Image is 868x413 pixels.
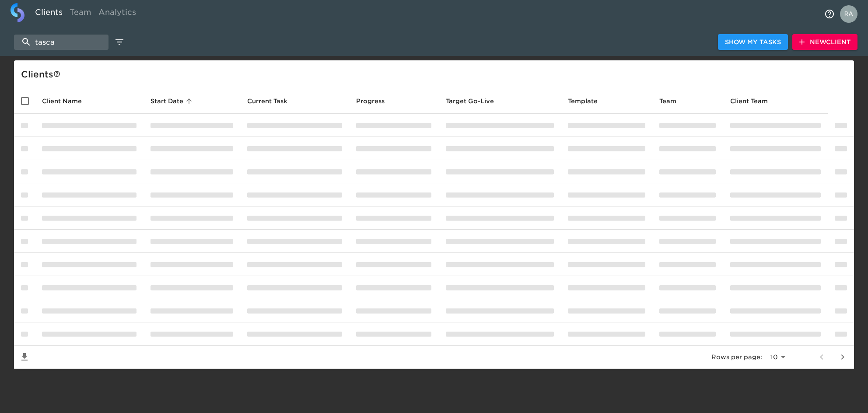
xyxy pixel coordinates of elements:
button: edit [112,35,127,49]
span: Progress [356,96,396,106]
button: Show My Tasks [718,34,788,50]
span: New Client [799,37,850,48]
span: Calculated based on the start date and the duration of all Tasks contained in this Hub. [446,96,494,106]
a: Clients [31,3,66,24]
img: Profile [840,5,857,23]
button: NewClient [792,34,857,50]
input: search [14,35,108,50]
span: This is the next Task in this Hub that should be completed [247,96,287,106]
table: enhanced table [14,88,854,369]
span: Target Go-Live [446,96,505,106]
span: Team [659,96,688,106]
p: Rows per page: [711,353,762,361]
span: Client Team [730,96,779,106]
svg: This is a list of all of your clients and clients shared with you [53,70,60,77]
button: notifications [819,3,840,24]
a: Analytics [95,3,140,24]
span: Template [568,96,609,106]
button: next page [832,346,853,367]
img: logo [10,3,24,22]
div: Client s [21,67,850,81]
a: Team [66,3,95,24]
span: Start Date [150,96,195,106]
span: Show My Tasks [725,37,781,48]
button: Save List [14,346,35,367]
span: Client Name [42,96,93,106]
select: rows per page [766,351,788,364]
span: Current Task [247,96,299,106]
